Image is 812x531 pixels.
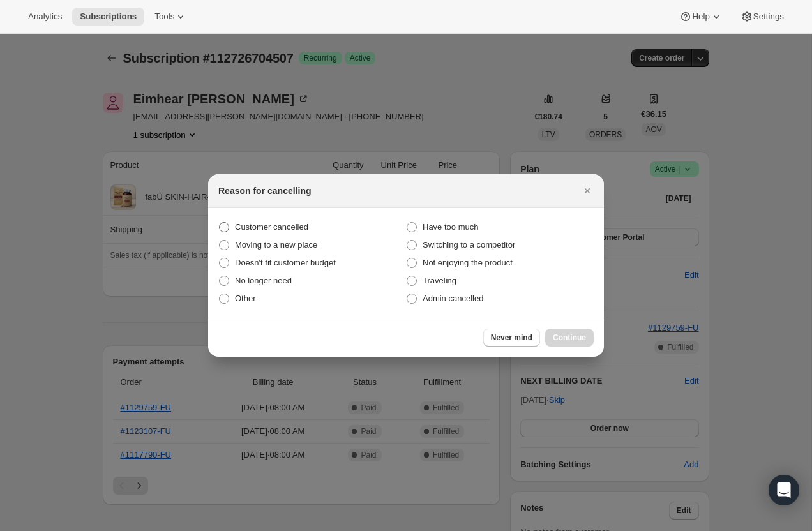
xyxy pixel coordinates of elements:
span: No longer need [235,276,292,285]
span: Help [692,11,709,22]
span: Settings [753,11,784,22]
button: Settings [733,8,792,26]
span: Admin cancelled [423,294,483,303]
span: Switching to a competitor [423,240,515,250]
div: Open Intercom Messenger [769,475,799,505]
button: Subscriptions [72,8,144,26]
span: Moving to a new place [235,240,317,250]
span: Tools [154,11,174,22]
span: Analytics [28,11,62,22]
span: Customer cancelled [235,222,308,232]
span: Never mind [491,333,532,343]
button: Tools [147,8,195,26]
span: Other [235,294,256,303]
span: Traveling [423,276,456,285]
span: Doesn't fit customer budget [235,258,336,267]
span: Subscriptions [80,11,137,22]
span: Have too much [423,222,478,232]
button: Help [672,8,730,26]
button: Analytics [20,8,70,26]
button: Never mind [483,329,540,347]
span: Not enjoying the product [423,258,513,267]
button: Close [578,182,596,200]
h2: Reason for cancelling [218,184,311,197]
